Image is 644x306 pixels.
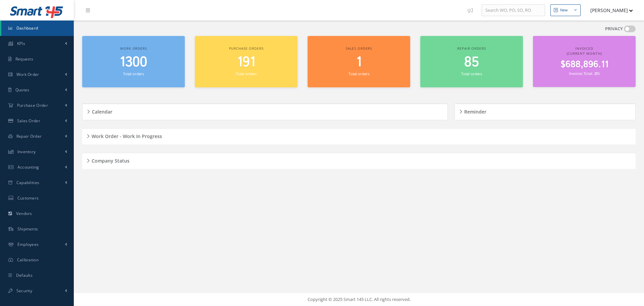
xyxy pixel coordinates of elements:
span: Requests [15,56,33,62]
h5: Work Order - Work In Progress [90,131,162,139]
h5: Reminder [462,107,486,115]
button: New [550,4,581,16]
span: Employees [17,242,39,247]
a: Invoiced (Current Month) $688,896.11 Invoices Total: 285 [533,36,636,87]
span: Repair orders [457,46,486,51]
a: Purchase orders 191 Total orders [195,36,298,87]
a: Sales orders 1 Total orders [308,36,410,87]
span: 85 [464,53,479,72]
h5: Company Status [90,156,129,164]
span: Sales Order [17,118,40,124]
span: Work Order [16,72,39,77]
small: Total orders [123,71,144,76]
small: Total orders [348,71,369,76]
span: Purchase Order [17,102,48,108]
small: Total orders [236,71,257,76]
span: Shipments [17,226,38,232]
a: Dashboard [1,20,74,36]
small: Invoices Total: 285 [569,71,600,76]
span: $688,896.11 [560,58,608,71]
span: Inventory [17,149,36,155]
span: Sales orders [346,46,372,51]
h5: Calendar [90,107,112,115]
span: 1300 [120,53,147,72]
span: Defaults [16,272,33,278]
span: Security [16,288,32,294]
div: New [560,7,568,13]
a: Repair orders 85 Total orders [420,36,523,87]
span: Capabilities [16,180,40,185]
span: Accounting [17,164,39,170]
input: Search WO, PO, SO, RO [482,4,545,16]
span: KPIs [17,41,25,46]
label: PRIVACY [605,26,623,32]
span: Invoiced [575,46,593,51]
span: (Current Month) [567,51,602,56]
span: Dashboard [16,25,38,31]
div: Copyright © 2025 Smart 145 LLC. All rights reserved. [80,296,637,303]
span: Repair Order [16,133,42,139]
span: Purchase orders [229,46,264,51]
span: Work orders [120,46,147,51]
small: Total orders [461,71,482,76]
button: [PERSON_NAME] [584,4,633,17]
span: 1 [356,53,362,72]
span: Customers [17,195,39,201]
span: Quotes [15,87,30,93]
span: 191 [237,53,255,72]
a: Work orders 1300 Total orders [82,36,185,87]
span: Calibration [17,257,39,263]
span: Vendors [16,211,32,216]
